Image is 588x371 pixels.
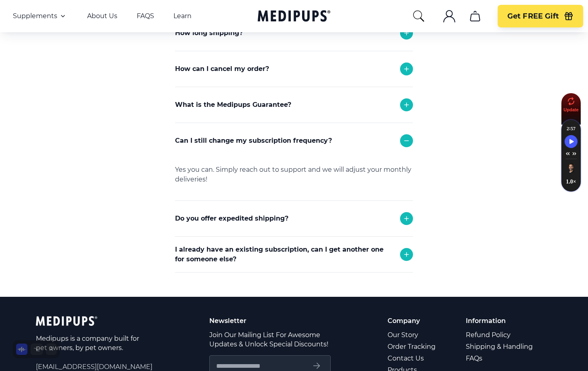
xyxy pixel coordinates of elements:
p: Join Our Mailing List For Awesome Updates & Unlock Special Discounts! [209,330,331,349]
button: account [440,6,459,26]
p: What is the Medipups Guarantee? [175,100,291,110]
p: Company [388,316,437,325]
button: cart [465,6,485,26]
p: Newsletter [209,316,331,325]
a: FAQS [137,12,154,20]
p: I already have an existing subscription, can I get another one for someone else? [175,245,392,264]
div: If you received the wrong product or your product was damaged in transit, we will replace it with... [175,123,413,174]
span: Get FREE Gift [507,12,559,21]
button: Get FREE Gift [498,5,583,27]
p: How long shipping? [175,28,243,38]
p: Medipups is a company built for pet owners, by pet owners. [36,334,141,352]
a: Shipping & Handling [466,341,534,352]
div: Absolutely! Simply place the order and use the shipping address of the person who will receive th... [175,272,413,314]
p: How can I cancel my order? [175,64,269,74]
span: Supplements [13,12,57,20]
div: Yes we do! Please reach out to support and we will try to accommodate any request. [175,236,413,278]
p: Information [466,316,534,325]
p: Do you offer expedited shipping? [175,214,288,223]
button: Supplements [13,11,68,21]
a: About Us [87,12,117,20]
a: Order Tracking [388,341,437,352]
a: Contact Us [388,352,437,364]
a: FAQs [466,352,534,364]
div: Any refund request and cancellation are subject to approval and turn around time is 24-48 hours. ... [175,87,413,158]
a: Refund Policy [466,329,534,341]
a: Learn [173,12,192,20]
div: Each order takes 1-2 business days to be delivered. [175,51,413,83]
button: search [412,10,425,23]
div: Yes you can. Simply reach out to support and we will adjust your monthly deliveries! [175,158,413,200]
a: Medipups [258,8,330,25]
p: Can I still change my subscription frequency? [175,136,332,146]
a: Our Story [388,329,437,341]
